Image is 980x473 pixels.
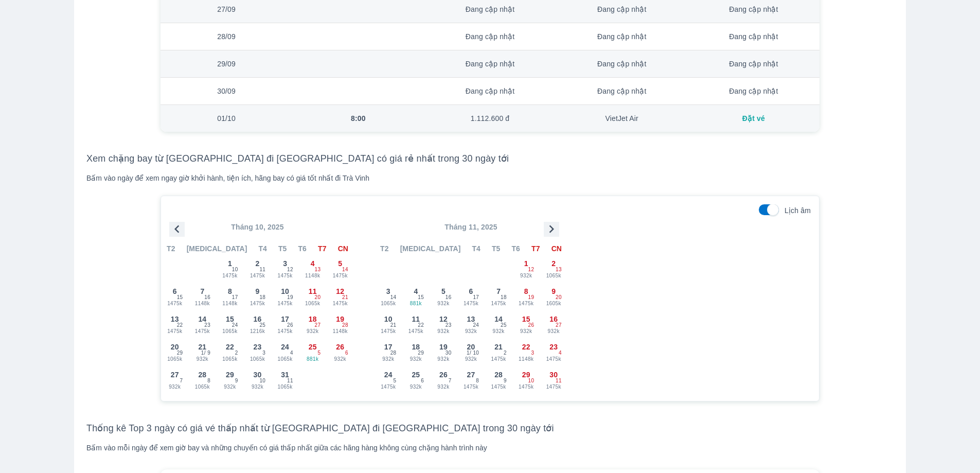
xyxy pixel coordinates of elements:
[540,327,567,336] span: 932k
[512,243,520,254] span: T6
[271,254,299,282] button: 31475k12
[384,370,393,380] span: 24
[446,321,452,329] span: 23
[272,272,298,280] span: 1475k
[418,349,424,357] span: 29
[522,370,530,380] span: 29
[441,286,446,296] span: 5
[272,327,298,336] span: 1475k
[540,272,567,280] span: 1065k
[200,286,204,296] span: 7
[290,349,293,357] span: 4
[402,309,430,337] button: 111475k22
[189,282,217,309] button: 71148k16
[244,383,271,391] span: 932k
[204,321,210,329] span: 23
[171,370,179,380] span: 27
[309,314,317,324] span: 18
[485,355,512,363] span: 1475k
[424,78,556,105] td: Đang cập nhật
[439,342,448,352] span: 19
[512,365,540,393] button: 291475k10
[187,243,247,254] span: [MEDICAL_DATA]
[386,286,390,296] span: 3
[446,293,452,302] span: 16
[556,78,688,105] td: Đang cập nhật
[457,282,485,309] button: 61475k17
[300,113,416,124] div: 8:00
[167,243,175,254] span: T2
[402,365,430,393] button: 25932k6
[504,377,507,385] span: 9
[198,342,206,352] span: 21
[244,337,272,365] button: 231065k3
[198,314,206,324] span: 14
[259,266,265,274] span: 11
[315,321,321,329] span: 27
[207,377,210,385] span: 8
[513,327,540,336] span: 932k
[375,327,402,336] span: 1475k
[540,383,567,391] span: 1475k
[86,422,894,434] h3: Thống kê Top 3 ngày có giá vé thấp nhất từ [GEOGRAPHIC_DATA] đi [GEOGRAPHIC_DATA] trong 30 ngày tới
[504,349,507,357] span: 2
[161,282,189,309] button: 61475k15
[375,365,402,393] button: 241475k5
[467,314,475,324] span: 13
[326,282,354,309] button: 121475k21
[226,370,234,380] span: 29
[226,342,234,352] span: 22
[551,286,556,296] span: 9
[345,349,348,357] span: 6
[216,309,244,337] button: 151065k24
[283,258,287,269] span: 3
[86,443,894,453] div: Bấm vào mỗi ngày để xem giờ bay và những chuyến có giá thấp nhất giữa các hãng hàng không cùng ch...
[161,309,189,337] button: 131475k22
[556,293,562,302] span: 20
[400,243,461,254] span: [MEDICAL_DATA]
[338,243,348,254] span: CN
[688,50,819,78] td: Đang cập nhật
[287,377,293,385] span: 11
[326,309,354,337] button: 191148k28
[403,383,430,391] span: 932k
[228,286,232,296] span: 8
[512,309,540,337] button: 15932k26
[272,383,298,391] span: 1065k
[177,349,183,357] span: 29
[540,365,567,393] button: 301475k11
[412,370,420,380] span: 25
[216,254,244,282] button: 11475k10
[271,282,299,309] button: 101475k19
[161,222,354,232] p: Tháng 10, 2025
[469,286,473,296] span: 6
[449,377,452,385] span: 7
[485,327,512,336] span: 932k
[271,337,299,365] button: 241065k4
[414,286,418,296] span: 4
[458,355,485,363] span: 932k
[556,321,562,329] span: 27
[326,254,354,282] button: 51475k14
[513,272,540,280] span: 932k
[564,113,680,124] div: VietJet Air
[528,321,534,329] span: 26
[472,243,480,254] span: T4
[403,300,430,308] span: 881k
[402,282,430,309] button: 4881k15
[375,300,402,308] span: 1065k
[494,342,503,352] span: 21
[278,243,287,254] span: T5
[256,258,260,269] span: 2
[311,258,315,269] span: 4
[430,337,457,365] button: 19932k30
[476,377,479,385] span: 8
[287,321,293,329] span: 26
[171,314,179,324] span: 13
[161,337,189,365] button: 201065k29
[457,365,485,393] button: 271475k8
[244,355,271,363] span: 1065k
[169,113,284,124] div: 01/10
[309,342,317,352] span: 25
[217,327,243,336] span: 1065k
